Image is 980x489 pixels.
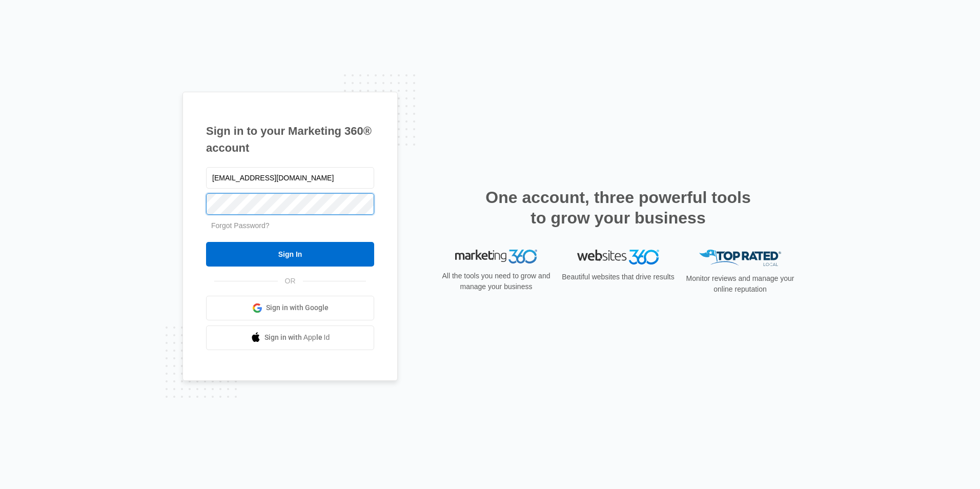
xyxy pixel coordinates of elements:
h1: Sign in to your Marketing 360® account [206,123,374,156]
span: OR [278,276,303,287]
img: Top Rated Local [699,250,781,267]
input: Email [206,167,374,189]
a: Sign in with Apple Id [206,325,374,350]
a: Sign in with Google [206,296,374,320]
p: Monitor reviews and manage your online reputation [683,273,798,295]
p: Beautiful websites that drive results [561,272,676,282]
img: Marketing 360 [455,250,537,264]
span: Sign in with Apple Id [264,332,330,343]
img: Websites 360 [577,250,659,264]
a: Forgot Password? [211,221,270,230]
h2: One account, three powerful tools to grow your business [482,187,754,228]
p: All the tools you need to grow and manage your business [439,271,554,292]
input: Sign In [206,242,374,267]
span: Sign in with Google [266,302,329,313]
